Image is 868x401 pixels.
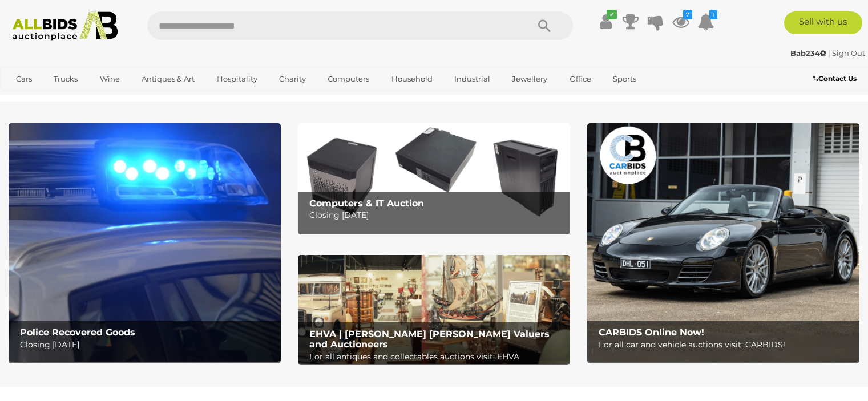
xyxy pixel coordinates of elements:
button: Search [516,11,573,40]
i: ✔ [607,10,617,19]
a: Trucks [46,70,85,88]
a: ✔ [597,11,614,32]
p: Closing [DATE] [309,208,564,222]
img: EHVA | Evans Hastings Valuers and Auctioneers [298,255,570,364]
span: | [828,48,830,58]
p: Closing [DATE] [20,338,275,352]
b: Contact Us [813,74,857,83]
i: 7 [683,10,692,19]
img: Police Recovered Goods [9,123,281,362]
p: For all antiques and collectables auctions visit: EHVA [309,350,564,364]
a: Hospitality [209,70,265,88]
img: CARBIDS Online Now! [587,123,859,362]
a: Computers & IT Auction Computers & IT Auction Closing [DATE] [298,123,570,232]
a: Sell with us [784,11,862,34]
img: Computers & IT Auction [298,123,570,232]
a: Computers [320,70,377,88]
a: Bab234 [790,48,828,58]
b: Police Recovered Goods [20,327,135,338]
a: Police Recovered Goods Police Recovered Goods Closing [DATE] [9,123,281,362]
i: 1 [709,10,717,19]
img: Allbids.com.au [6,11,124,41]
a: Jewellery [504,70,555,88]
a: Sign Out [832,48,865,58]
b: EHVA | [PERSON_NAME] [PERSON_NAME] Valuers and Auctioneers [309,329,550,350]
a: 7 [672,11,689,32]
a: CARBIDS Online Now! CARBIDS Online Now! For all car and vehicle auctions visit: CARBIDS! [587,123,859,362]
a: [GEOGRAPHIC_DATA] [9,88,104,107]
a: 1 [697,11,714,32]
a: Contact Us [813,72,859,85]
a: Industrial [447,70,498,88]
strong: Bab234 [790,48,826,58]
a: Sports [605,70,644,88]
a: Office [562,70,599,88]
b: Computers & IT Auction [309,198,424,209]
a: Cars [9,70,39,88]
a: Wine [92,70,127,88]
p: For all car and vehicle auctions visit: CARBIDS! [599,338,854,352]
a: Household [384,70,440,88]
a: Antiques & Art [134,70,202,88]
b: CARBIDS Online Now! [599,327,704,338]
a: EHVA | Evans Hastings Valuers and Auctioneers EHVA | [PERSON_NAME] [PERSON_NAME] Valuers and Auct... [298,255,570,364]
a: Charity [272,70,313,88]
